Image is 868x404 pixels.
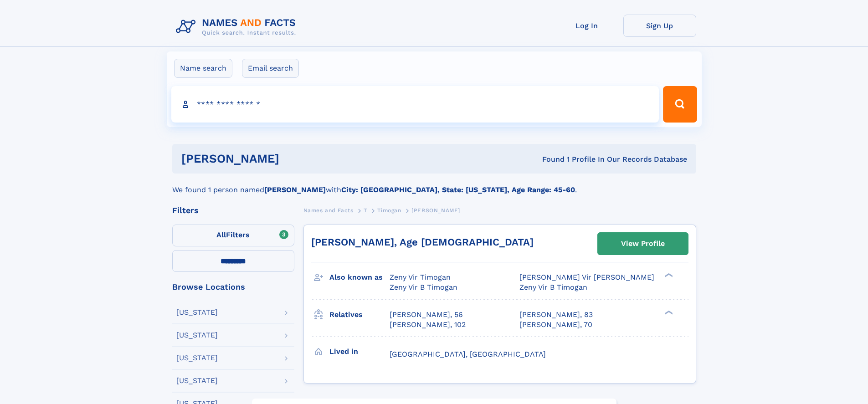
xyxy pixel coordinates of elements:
div: [US_STATE] [176,377,218,384]
a: [PERSON_NAME], 83 [519,310,593,320]
span: Zeny Vir Timogan [390,273,451,281]
h3: Also known as [329,270,390,285]
div: Filters [172,206,294,215]
div: [US_STATE] [176,332,218,339]
div: We found 1 person named with . [172,174,696,195]
b: City: [GEOGRAPHIC_DATA], State: [US_STATE], Age Range: 45-60 [341,185,575,194]
span: [PERSON_NAME] [411,207,460,214]
b: [PERSON_NAME] [264,185,326,194]
div: Browse Locations [172,283,294,291]
div: ❯ [663,272,673,278]
span: All [216,230,226,239]
a: Sign Up [623,15,696,37]
label: Email search [242,59,299,78]
h3: Lived in [329,344,390,359]
div: ❯ [663,309,673,315]
h3: Relatives [329,307,390,322]
span: T [364,207,367,214]
a: Timogan [377,205,401,216]
span: Zeny Vir B Timogan [390,283,457,291]
a: Names and Facts [303,205,354,216]
div: Found 1 Profile In Our Records Database [411,154,687,164]
label: Name search [174,59,232,78]
a: View Profile [598,233,688,255]
span: [PERSON_NAME] Vir [PERSON_NAME] [519,273,654,281]
a: [PERSON_NAME], 56 [390,310,463,320]
div: [US_STATE] [176,354,218,362]
label: Filters [172,225,294,246]
button: Search Button [663,86,697,123]
div: [US_STATE] [176,309,218,316]
span: Zeny Vir B Timogan [519,283,587,291]
span: Timogan [377,207,401,214]
a: Log In [550,15,623,37]
div: View Profile [621,233,665,254]
a: [PERSON_NAME], 102 [390,320,466,330]
h1: [PERSON_NAME] [181,153,411,164]
a: T [364,205,367,216]
input: search input [171,86,659,123]
a: [PERSON_NAME], 70 [519,320,592,330]
span: [GEOGRAPHIC_DATA], [GEOGRAPHIC_DATA] [390,350,546,358]
a: [PERSON_NAME], Age [DEMOGRAPHIC_DATA] [311,236,534,248]
img: Logo Names and Facts [172,15,303,39]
